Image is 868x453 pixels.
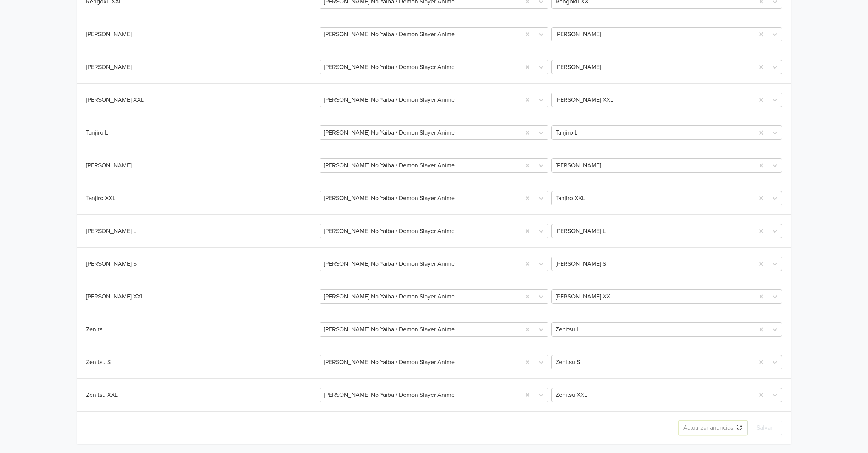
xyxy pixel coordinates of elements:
[86,161,318,170] div: [PERSON_NAME]
[86,95,318,104] div: [PERSON_NAME] XXL
[86,292,318,301] div: [PERSON_NAME] XXL
[86,259,318,268] div: [PERSON_NAME] S
[86,358,318,367] div: Zenitsu S
[86,325,318,334] div: Zenitsu L
[747,421,782,435] button: Salvar
[86,30,318,39] div: [PERSON_NAME]
[86,194,318,203] div: Tanjiro XXL
[679,421,747,435] button: Actualizar anuncios
[86,390,318,399] div: Zenitsu XXL
[683,424,736,432] span: Actualizar anuncios
[86,63,318,72] div: [PERSON_NAME]
[86,226,318,236] div: [PERSON_NAME] L
[86,128,318,137] div: Tanjiro L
